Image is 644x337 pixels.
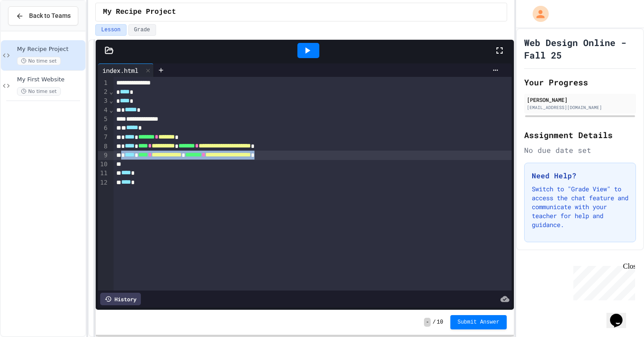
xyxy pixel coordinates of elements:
div: 3 [98,97,109,105]
span: My Recipe Project [17,46,84,53]
div: 5 [98,115,109,124]
div: index.html [98,63,154,77]
div: 6 [98,124,109,133]
button: Lesson [95,24,126,36]
button: Grade [128,24,156,36]
div: 8 [98,142,109,151]
span: Submit Answer [458,319,500,326]
iframe: chat widget [570,262,635,300]
span: My Recipe Project [103,7,176,17]
span: No time set [17,57,61,65]
span: Fold line [109,106,114,114]
span: Back to Teams [29,11,71,21]
div: index.html [98,66,143,75]
div: 9 [98,151,109,160]
span: My First Website [17,76,84,84]
div: 10 [98,160,109,169]
iframe: chat widget [606,301,635,328]
h2: Assignment Details [524,129,636,141]
div: 11 [98,169,109,178]
div: No due date set [524,145,636,156]
span: Fold line [109,88,114,95]
span: - [424,318,431,327]
h2: Your Progress [524,76,636,88]
span: / [432,319,436,326]
div: Chat with us now!Close [4,4,62,57]
h1: Web Design Online - Fall 25 [524,36,636,61]
span: 10 [437,319,443,326]
div: History [100,293,141,305]
span: No time set [17,87,61,96]
div: [EMAIL_ADDRESS][DOMAIN_NAME] [527,104,633,111]
div: My Account [523,4,551,24]
div: 4 [98,106,109,115]
div: 2 [98,88,109,97]
h3: Need Help? [532,170,628,181]
div: 12 [98,178,109,187]
p: Switch to "Grade View" to access the chat feature and communicate with your teacher for help and ... [532,185,628,229]
div: [PERSON_NAME] [527,96,633,104]
button: Submit Answer [450,315,507,329]
div: 1 [98,79,109,88]
button: Back to Teams [8,6,78,25]
span: Fold line [109,97,114,104]
div: 7 [98,133,109,142]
